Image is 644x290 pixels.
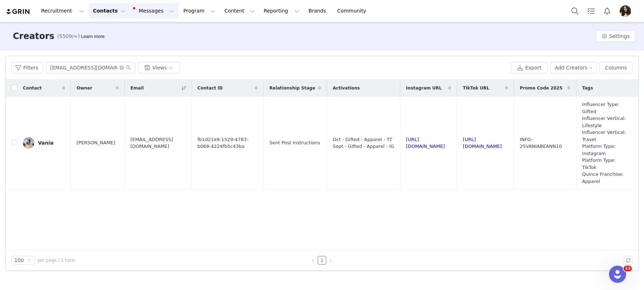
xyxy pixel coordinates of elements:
iframe: Intercom live chat [609,266,626,283]
input: Search... [46,62,135,73]
button: Add Creators [550,62,597,73]
a: Community [333,3,374,19]
button: Search [567,3,583,19]
span: Contact [23,85,42,91]
span: (5509/∞) [57,33,80,40]
button: Recruitment [37,3,88,19]
button: Reporting [259,3,304,19]
i: icon: close-circle [119,66,124,70]
span: Promo Code 2025 [520,85,562,91]
button: Contacts [89,3,130,19]
button: Content [220,3,259,19]
a: Brands [304,3,332,19]
span: fb1d21e9-1529-4783-b068-4224fb5c43ba [197,136,258,150]
span: Instagram URL [406,85,442,91]
li: 1 [318,256,326,265]
span: Owner [77,85,92,91]
button: Program [179,3,220,19]
li: Previous Page [309,256,318,265]
button: Columns [599,62,633,73]
span: per page | 1 total [38,257,75,264]
button: Notifications [599,3,615,19]
img: 15dec220-cd10-4af7-a7e1-c5451853b0a6.jpg [620,5,631,17]
img: grin logo [6,8,31,15]
span: [PERSON_NAME] [77,139,115,146]
a: 1 [318,256,326,264]
span: [EMAIL_ADDRESS][DOMAIN_NAME] [131,136,186,150]
i: icon: left [311,258,316,263]
button: Filters [11,62,43,73]
a: [URL][DOMAIN_NAME] [463,137,502,149]
span: Relationship Stage [269,85,315,91]
a: Vania [23,137,65,149]
span: Contact ID [197,85,223,91]
div: 100 [14,256,24,264]
a: [URL][DOMAIN_NAME] [406,137,445,149]
button: Messages [130,3,179,19]
button: Views [138,62,180,73]
span: Influencer Type: Gifted Influencer Vertical: Lifestyle Influencer Vertical: Travel Platform Type:... [582,101,630,185]
h3: Creators [13,30,54,43]
span: INFG-25VANIABEANN10 [520,136,570,150]
span: 13 [624,266,632,271]
a: Tasks [583,3,599,19]
button: Export [511,62,547,73]
img: fb1d21e9-1529-4783-b068-4224fb5c43ba.jpg [23,137,34,149]
span: TikTok URL [463,85,489,91]
span: Sent Post Instructions [269,139,320,146]
li: Next Page [326,256,335,265]
div: Oct - Gifted - Apparel - TT [333,136,394,143]
button: Profile [615,5,638,17]
div: Tooltip anchor [79,33,106,40]
i: icon: down [27,258,31,263]
span: Tags [582,85,593,91]
i: icon: search [126,65,131,70]
span: Activations [333,85,360,91]
i: icon: right [328,258,333,263]
button: Settings [596,30,635,42]
span: Email [131,85,144,91]
div: Vania [38,140,54,146]
div: Sept - Gifted - Apparel - IG [333,143,394,150]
